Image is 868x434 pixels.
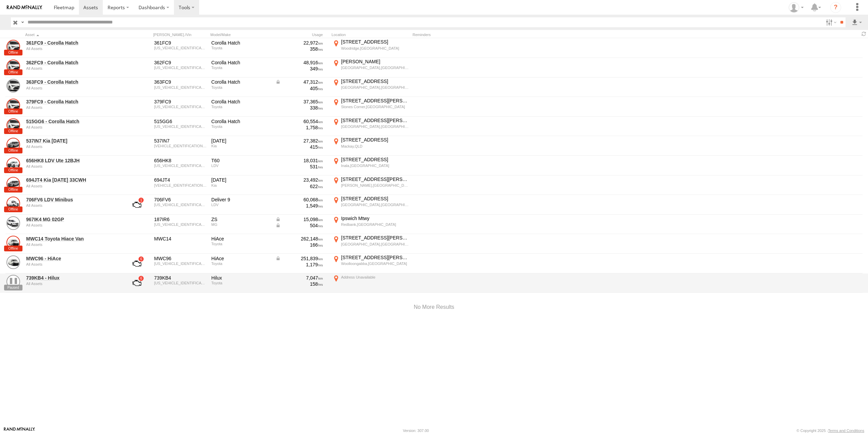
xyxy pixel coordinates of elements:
div: [STREET_ADDRESS] [341,156,409,163]
a: 967IK4 MG 02GP [26,216,119,222]
div: Corolla Hatch [211,79,271,85]
a: View Asset Details [6,118,20,132]
div: JTNK43BE603183986 [154,105,207,109]
div: MWC96 [154,255,207,262]
div: undefined [26,243,119,247]
div: [STREET_ADDRESS] [341,137,409,143]
div: Kia [211,144,271,148]
div: undefined [26,164,119,168]
a: View Asset Details [6,99,20,112]
div: Data from Vehicle CANbus [275,216,323,222]
div: LDV [211,164,271,168]
div: [STREET_ADDRESS][PERSON_NAME] [341,98,409,104]
div: 60,554 [275,118,323,124]
div: Data from Vehicle CANbus [275,255,323,262]
div: Mackay,QLD [341,144,409,149]
a: View Asset with Fault/s [124,197,149,213]
div: LDV [211,203,271,207]
div: [STREET_ADDRESS] [341,39,409,45]
span: Refresh [860,31,868,37]
label: Click to View Current Location [332,215,410,234]
div: [GEOGRAPHIC_DATA],[GEOGRAPHIC_DATA] [341,85,409,90]
div: 158 [275,281,323,287]
div: [STREET_ADDRESS][PERSON_NAME] [341,117,409,123]
div: 27,382 [275,138,323,144]
div: JTNK43BE703184158 [154,46,207,50]
label: Click to View Current Location [332,98,410,116]
label: Click to View Current Location [332,117,410,136]
div: 363FC9 [154,79,207,85]
label: Click to View Current Location [332,39,410,57]
a: View Asset Details [6,177,20,190]
div: Version: 307.00 [403,429,429,433]
div: 515GG6 [154,118,207,124]
label: Click to View Current Location [332,176,410,195]
div: Hilux [211,275,271,281]
a: View Asset Details [6,60,20,73]
div: 656HK8 [154,157,207,164]
a: 363FC9 - Corolla Hatch [26,79,119,85]
a: View Asset Details [6,216,20,230]
div: 537IN7 [154,138,207,144]
div: Carnival [211,138,271,144]
div: Corolla Hatch [211,118,271,124]
div: 166 [275,242,323,248]
div: 415 [275,144,323,150]
div: [STREET_ADDRESS][PERSON_NAME] [341,254,409,261]
a: 361FC9 - Corolla Hatch [26,40,119,46]
div: Woolloongabba,[GEOGRAPHIC_DATA] [341,261,409,266]
div: KNANC813MP6422355 [154,183,207,187]
a: View Asset Details [6,40,20,53]
a: View Asset Details [6,236,20,249]
div: Data from Vehicle CANbus [275,79,323,85]
div: 338 [275,105,323,111]
div: undefined [26,184,119,188]
div: Deliver 9 [211,197,271,203]
div: [GEOGRAPHIC_DATA],[GEOGRAPHIC_DATA] [341,65,409,70]
a: 706FV6 LDV Minibus [26,197,119,203]
div: 262,148 [275,236,323,242]
label: Click to View Current Location [332,137,410,155]
div: 60,068 [275,197,323,203]
div: undefined [26,47,119,51]
a: 379FC9 - Corolla Hatch [26,99,119,105]
a: 537IN7 Kia [DATE] [26,138,119,144]
div: undefined [26,223,119,227]
a: View Asset with Fault/s [124,275,149,291]
div: Corolla Hatch [211,99,271,105]
div: 7,047 [275,275,323,281]
div: 1,179 [275,262,323,268]
div: JTNK43BE003184261 [154,124,207,129]
a: Terms and Conditions [828,429,864,433]
a: 656HK8 LDV Ute 12BJH [26,157,119,164]
label: Click to View Current Location [332,235,410,253]
div: Location [332,32,410,37]
a: MWC14 Toyota Hiace Van [26,236,119,242]
div: Redbank,[GEOGRAPHIC_DATA] [341,222,409,227]
div: [STREET_ADDRESS][PERSON_NAME] [341,235,409,241]
label: Click to View Current Location [332,274,410,293]
div: 379FC9 [154,99,207,105]
div: 531 [275,164,323,170]
div: Click to Sort [25,32,120,37]
div: undefined [26,262,119,266]
div: HiAce [211,236,271,242]
div: 187IR6 [154,216,207,222]
div: 1,758 [275,124,323,131]
div: Toyota [211,281,271,285]
div: LSJW74U99PZ167676 [154,222,207,227]
label: Search Filter Options [823,17,838,27]
div: [GEOGRAPHIC_DATA],[GEOGRAPHIC_DATA] [341,124,409,129]
label: Search Query [20,17,25,27]
a: View Asset Details [6,157,20,171]
div: [GEOGRAPHIC_DATA],[GEOGRAPHIC_DATA] [341,202,409,207]
div: Usage [274,32,329,37]
div: 361FC9 [154,40,207,46]
div: JTNK43BE003184485 [154,66,207,70]
div: [STREET_ADDRESS] [341,196,409,202]
a: View Asset Details [6,275,20,288]
div: MWC14 [154,236,207,242]
div: 1,549 [275,203,323,209]
div: Kia [211,183,271,187]
div: undefined [26,282,119,286]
